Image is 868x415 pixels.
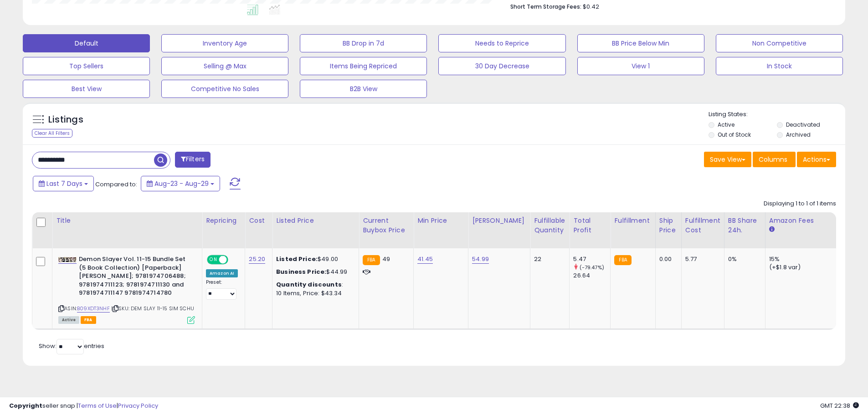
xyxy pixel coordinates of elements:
div: Displaying 1 to 1 of 1 items [764,200,836,208]
div: : [276,281,352,289]
button: B2B View [300,80,427,98]
div: Amazon Fees [769,216,848,225]
a: 54.99 [472,255,489,264]
img: 41U86XGXG1L._SL40_.jpg [58,257,77,262]
div: Min Price [417,216,464,225]
button: BB Drop in 7d [300,34,427,52]
button: Save View [704,152,751,167]
button: Filters [175,152,211,168]
span: $0.42 [583,2,599,11]
button: Actions [797,152,836,167]
button: Selling @ Max [161,57,288,75]
small: Amazon Fees. [769,225,775,234]
div: (+$1.8 var) [769,263,845,272]
div: ASIN: [58,255,195,323]
span: All listings currently available for purchase on Amazon [58,316,79,324]
span: 49 [382,255,390,263]
a: 25.20 [249,255,265,264]
span: Aug-23 - Aug-29 [154,179,209,188]
button: BB Price Below Min [577,34,704,52]
span: ON [208,256,219,264]
b: Quantity discounts [276,280,342,289]
div: [PERSON_NAME] [472,216,526,225]
button: Columns [753,152,796,167]
b: Demon Slayer Vol. 11-15 Bundle Set (5 Book Collection) [Paperback] [PERSON_NAME]; 9781974706488; ... [79,255,190,300]
div: 5.47 [573,255,610,263]
label: Archived [786,131,811,138]
small: FBA [614,255,631,265]
span: | SKU: DEM SLAY 11-15 SIM SCHU [111,305,194,312]
div: Cost [249,216,268,225]
div: 5.77 [685,255,717,263]
div: Listed Price [276,216,355,225]
div: Title [56,216,198,225]
button: Last 7 Days [33,176,94,191]
button: Non Competitive [716,34,843,52]
b: Business Price: [276,267,326,276]
div: Fulfillment [614,216,651,225]
span: FBA [81,316,96,324]
label: Deactivated [786,121,820,128]
span: Columns [759,155,787,164]
div: 15% [769,255,845,263]
div: Amazon AI [206,269,238,277]
a: 41.45 [417,255,433,264]
div: Fulfillable Quantity [534,216,565,235]
div: Ship Price [659,216,678,235]
label: Active [718,121,734,128]
a: B09XDT3NHF [77,305,110,313]
span: Compared to: [95,180,137,189]
span: Last 7 Days [46,179,82,188]
button: Needs to Reprice [438,34,565,52]
small: FBA [363,255,380,265]
button: Top Sellers [23,57,150,75]
button: 30 Day Decrease [438,57,565,75]
b: Listed Price: [276,255,318,263]
div: 0.00 [659,255,674,263]
small: (-79.47%) [580,264,604,271]
button: Inventory Age [161,34,288,52]
button: Aug-23 - Aug-29 [141,176,220,191]
b: Short Term Storage Fees: [510,3,581,10]
div: 0% [728,255,758,263]
label: Out of Stock [718,131,751,138]
div: Repricing [206,216,241,225]
h5: Listings [48,113,83,126]
div: 10 Items, Price: $43.34 [276,289,352,297]
p: Listing States: [709,110,845,119]
div: Total Profit [573,216,606,235]
button: Items Being Repriced [300,57,427,75]
button: Competitive No Sales [161,80,288,98]
div: Clear All Filters [32,129,72,138]
span: Show: entries [39,342,104,350]
div: 26.64 [573,272,610,280]
div: Preset: [206,279,238,300]
div: BB Share 24h. [728,216,761,235]
button: View 1 [577,57,704,75]
button: Best View [23,80,150,98]
button: Default [23,34,150,52]
div: 22 [534,255,562,263]
span: OFF [227,256,241,264]
div: $49.00 [276,255,352,263]
button: In Stock [716,57,843,75]
div: $44.99 [276,268,352,276]
div: Fulfillment Cost [685,216,720,235]
div: Current Buybox Price [363,216,410,235]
